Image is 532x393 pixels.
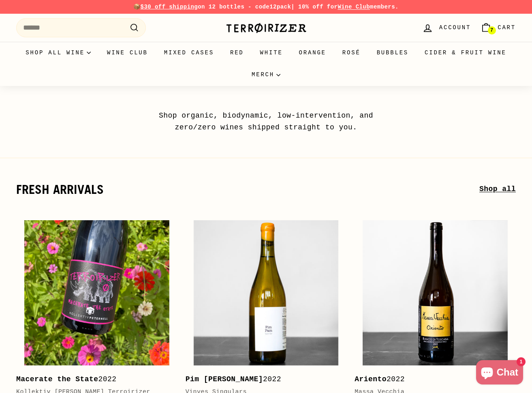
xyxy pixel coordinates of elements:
[476,16,521,40] a: Cart
[156,42,222,64] a: Mixed Cases
[355,374,508,385] div: 2022
[498,23,516,32] span: Cart
[222,42,252,64] a: Red
[16,374,169,385] div: 2022
[99,42,156,64] a: Wine Club
[17,42,99,64] summary: Shop all wine
[141,110,392,133] p: Shop organic, biodynamic, low-intervention, and zero/zero wines shipped straight to you.
[186,375,263,383] b: Pim [PERSON_NAME]
[439,23,471,32] span: Account
[291,42,334,64] a: Orange
[417,42,515,64] a: Cider & Fruit Wine
[16,2,516,11] p: 📦 on 12 bottles - code | 10% off for members.
[252,42,291,64] a: White
[355,375,387,383] b: Ariento
[369,42,417,64] a: Bubbles
[244,64,288,86] summary: Merch
[417,16,476,40] a: Account
[479,183,516,195] a: Shop all
[141,4,198,10] span: $30 off shipping
[474,360,526,387] inbox-online-store-chat: Shopify online store chat
[269,4,291,10] strong: 12pack
[490,28,493,33] span: 7
[16,183,479,196] h2: fresh arrivals
[16,375,98,383] b: Macerate the State
[338,4,370,10] a: Wine Club
[186,374,339,385] div: 2022
[334,42,369,64] a: Rosé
